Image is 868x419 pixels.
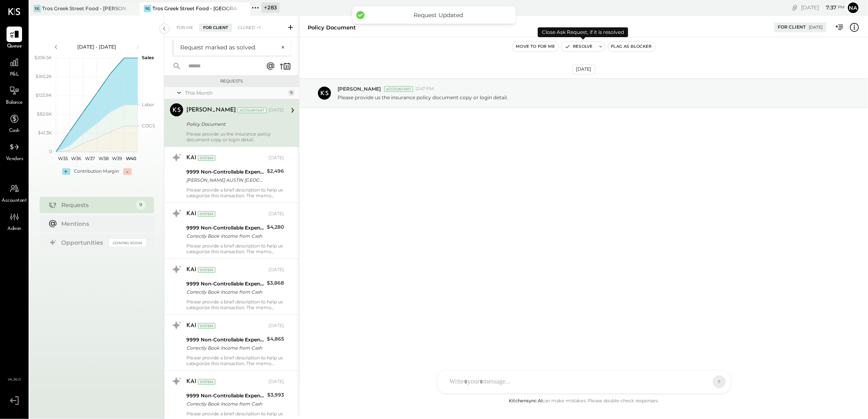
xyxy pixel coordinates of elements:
[256,23,262,32] span: +1
[71,156,81,161] text: W36
[186,288,264,296] div: Correctly Book Income from Cash
[62,168,70,175] div: +
[7,225,21,233] span: Admin
[538,27,628,37] div: Close Ask Request, if it is resolved
[142,55,154,60] text: Sales
[0,139,28,163] a: Vendors
[186,187,284,198] div: Please provide a brief description to help us categorize this transaction. The memo might be help...
[186,224,264,232] div: 9999 Non-Controllable Expenses:Other Income and Expenses:To Be Classified P&L
[268,379,284,385] div: [DATE]
[2,197,27,205] span: Accountant
[98,156,109,161] text: W38
[109,239,146,247] div: Coming Soon
[384,86,413,92] div: Accountant
[198,323,215,329] div: System
[186,392,265,400] div: 9999 Non-Controllable Expenses:Other Income and Expenses:To Be Classified P&L
[186,243,284,254] div: Please provide a brief description to help us categorize this transaction. The memo might be help...
[186,336,264,344] div: 9999 Non-Controllable Expenses:Other Income and Expenses:To Be Classified P&L
[198,379,215,385] div: System
[62,201,132,209] div: Requests
[36,92,52,98] text: $123.9K
[186,120,282,128] div: Policy Document
[268,155,284,161] div: [DATE]
[6,99,23,107] span: Balance
[573,64,595,74] div: [DATE]
[142,102,154,107] text: Labor
[186,400,265,408] div: Correctly Book Income from Cash
[0,209,28,233] a: Admin
[234,24,265,32] div: Closed
[186,378,196,386] div: KAI
[268,107,284,114] div: [DATE]
[0,83,28,107] a: Balance
[10,71,19,78] span: P&L
[186,299,284,310] div: Please provide a brief description to help us categorize this transaction. The memo might be help...
[7,43,22,50] span: Queue
[186,168,264,176] div: 9999 Non-Controllable Expenses:Other Income and Expenses:To Be Classified P&L
[199,24,232,32] div: For Client
[267,335,284,343] div: $4,865
[198,211,215,217] div: System
[0,55,28,78] a: P&L
[6,156,23,163] span: Vendors
[801,4,845,11] div: [DATE]
[34,5,41,12] div: TG
[198,155,215,161] div: System
[58,156,67,161] text: W35
[267,167,284,175] div: $2,496
[237,107,266,113] div: Accountant
[338,94,508,101] p: Please provide us the insurance policy document copy or login detail.
[267,279,284,287] div: $3,868
[42,5,128,12] div: Tros Greek Street Food - [PERSON_NAME]
[62,43,132,50] div: [DATE] - [DATE]
[34,55,52,60] text: $206.5K
[125,156,136,161] text: W40
[152,5,238,12] div: Tros Greek Street Food - [GEOGRAPHIC_DATA]
[186,106,236,114] div: [PERSON_NAME]
[112,156,122,161] text: W39
[277,44,285,51] button: ×
[288,89,295,96] div: 9
[74,168,119,175] div: Contribution Margin
[142,123,155,129] text: COGS
[62,238,105,247] div: Opportunities
[0,27,28,50] a: Queue
[186,176,264,184] div: [PERSON_NAME] AUSTIN [GEOGRAPHIC_DATA]
[186,210,196,218] div: KAI
[186,322,196,330] div: KAI
[49,149,52,154] text: 0
[608,42,655,51] button: Flag as Blocker
[308,24,356,31] div: Policy Document
[168,78,295,84] div: Requests
[186,232,264,240] div: Correctly Book Income from Cash
[36,74,52,79] text: $165.2K
[512,42,558,51] button: Move to for me
[186,355,284,366] div: Please provide a brief description to help us categorize this transaction. The memo might be help...
[186,280,264,288] div: 9999 Non-Controllable Expenses:Other Income and Expenses:To Be Classified P&L
[123,168,132,175] div: -
[338,85,381,92] span: [PERSON_NAME]
[186,266,196,274] div: KAI
[85,156,95,161] text: W37
[847,1,860,14] button: Na
[415,86,434,92] span: 12:47 PM
[136,200,146,210] div: 9
[198,267,215,273] div: System
[791,3,799,12] div: copy link
[186,344,264,352] div: Correctly Book Income from Cash
[778,24,806,31] div: For Client
[180,43,277,51] div: Request marked as solved.
[38,130,52,136] text: $41.3K
[562,42,596,51] button: Resolve
[9,127,20,135] span: Cash
[809,25,823,30] div: [DATE]
[62,220,142,228] div: Mentions
[267,223,284,231] div: $4,280
[0,111,28,135] a: Cash
[37,111,52,117] text: $82.6K
[262,2,280,13] div: + 283
[186,154,196,162] div: KAI
[0,181,28,205] a: Accountant
[267,391,284,399] div: $3,993
[185,89,286,96] div: This Month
